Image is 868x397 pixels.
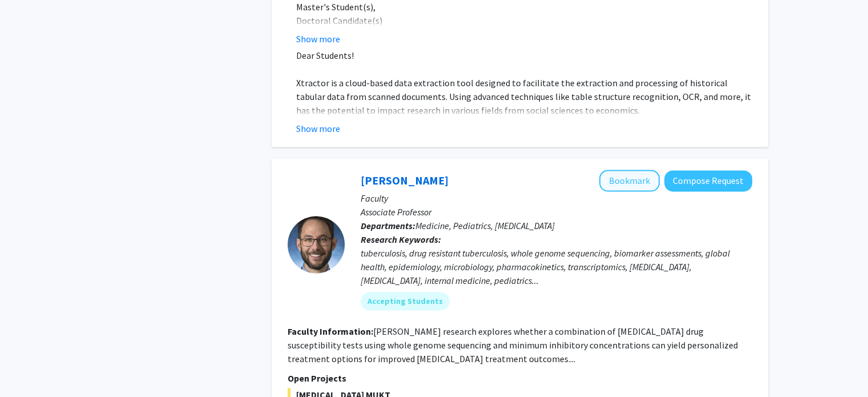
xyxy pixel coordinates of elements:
span: Dear Students! [296,50,354,61]
button: Show more [296,32,340,46]
span: Xtractor is a cloud-based data extraction tool designed to facilitate the extraction and processi... [296,77,751,116]
b: Research Keywords: [361,234,441,245]
iframe: Chat [9,346,49,388]
p: Faculty [361,191,752,205]
b: Departments: [361,220,415,231]
button: Show more [296,122,340,135]
b: Faculty Information: [288,326,373,337]
div: tuberculosis, drug resistant tuberculosis, whole genome sequencing, biomarker assessments, global... [361,246,752,287]
p: Associate Professor [361,205,752,219]
a: [PERSON_NAME] [361,173,449,187]
button: Compose Request to Jeffrey Tornheim [664,170,752,191]
span: Medicine, Pediatrics, [MEDICAL_DATA] [415,220,555,231]
mat-chip: Accepting Students [361,292,450,310]
p: Open Projects [288,371,752,385]
fg-read-more: [PERSON_NAME] research explores whether a combination of [MEDICAL_DATA] drug susceptibility tests... [288,326,738,364]
button: Add Jeffrey Tornheim to Bookmarks [599,170,660,191]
